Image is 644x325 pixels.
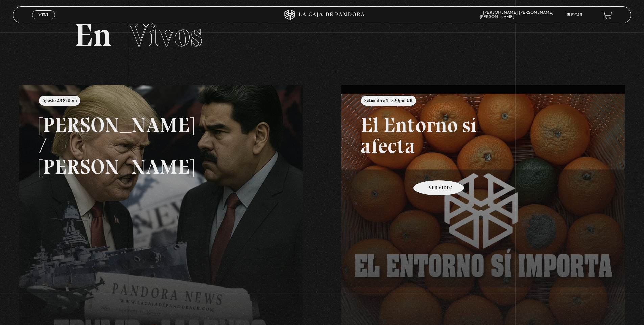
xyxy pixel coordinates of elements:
a: View your shopping cart [603,10,612,20]
a: Buscar [567,13,582,17]
span: Cerrar [36,19,52,23]
span: Vivos [129,16,202,54]
h2: En [75,19,569,51]
span: [PERSON_NAME] [PERSON_NAME] [PERSON_NAME] [480,11,553,19]
span: Menu [38,13,49,17]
